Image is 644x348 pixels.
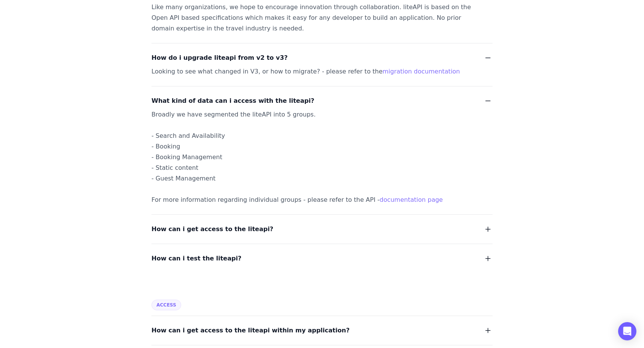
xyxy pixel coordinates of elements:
[151,253,493,264] button: How can i test the liteapi?
[151,66,474,77] div: Looking to see what changed in V3, or how to migrate? - please refer to the
[151,224,273,235] span: How can i get access to the liteapi?
[151,53,493,63] button: How do i upgrade liteapi from v2 to v3?
[151,325,349,336] span: How can i get access to the liteapi within my application?
[151,253,241,264] span: How can i test the liteapi?
[151,96,314,106] span: What kind of data can i access with the liteapi?
[151,96,493,106] button: What kind of data can i access with the liteapi?
[151,224,493,235] button: How can i get access to the liteapi?
[151,300,181,310] span: Access
[383,68,460,75] a: migration documentation
[151,53,288,63] span: How do i upgrade liteapi from v2 to v3?
[618,322,636,340] div: Open Intercom Messenger
[151,325,493,336] button: How can i get access to the liteapi within my application?
[151,2,474,34] div: Like many organizations, we hope to encourage innovation through collaboration. liteAPI is based ...
[151,109,474,205] div: Broadly we have segmented the liteAPI into 5 groups. - Search and Availability - Booking - Bookin...
[379,196,443,203] a: documentation page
